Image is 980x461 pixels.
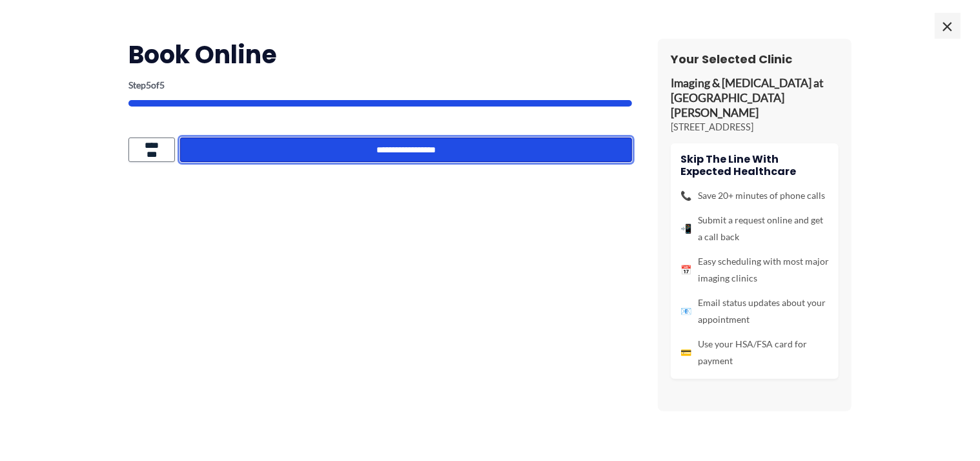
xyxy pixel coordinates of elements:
span: 📞 [680,187,691,204]
h4: Skip the line with Expected Healthcare [680,153,829,178]
p: Imaging & [MEDICAL_DATA] at [GEOGRAPHIC_DATA][PERSON_NAME] [671,76,839,121]
p: [STREET_ADDRESS] [671,121,839,134]
li: Easy scheduling with most major imaging clinics [680,253,829,287]
li: Email status updates about your appointment [680,294,829,328]
li: Use your HSA/FSA card for payment [680,336,829,369]
h3: Your Selected Clinic [671,52,839,67]
span: 5 [146,79,151,90]
span: 📲 [680,220,691,237]
span: 📧 [680,303,691,320]
span: 💳 [680,344,691,361]
li: Save 20+ minutes of phone calls [680,187,829,204]
p: Step of [128,81,632,90]
span: 5 [159,79,165,90]
h2: Book Online [128,39,632,70]
span: × [935,13,961,39]
li: Submit a request online and get a call back [680,212,829,245]
span: 📅 [680,261,691,278]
